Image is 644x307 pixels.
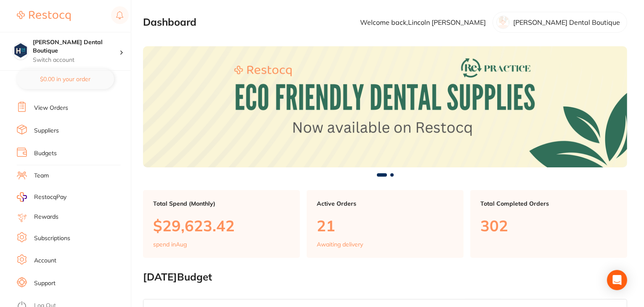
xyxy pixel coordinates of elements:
p: Switch account [33,56,119,64]
p: spend in Aug [153,241,187,248]
img: Harris Dental Boutique [13,43,28,58]
img: RestocqPay [17,192,27,202]
a: Rewards [34,213,58,221]
a: RestocqPay [17,192,66,202]
p: [PERSON_NAME] Dental Boutique [513,19,620,26]
img: Dashboard [143,46,627,167]
a: Team [34,172,49,180]
a: Total Completed Orders302 [470,190,627,258]
p: 302 [480,217,617,234]
h2: Dashboard [143,16,196,28]
p: Total Spend (Monthly) [153,200,290,207]
div: Open Intercom Messenger [607,270,627,290]
a: Restocq Logo [17,6,71,26]
h4: Harris Dental Boutique [33,38,119,55]
p: 21 [317,217,453,234]
a: Total Spend (Monthly)$29,623.42spend inAug [143,190,300,258]
a: Subscriptions [34,234,70,243]
p: Total Completed Orders [480,200,617,207]
button: $0.00 in your order [17,69,114,89]
a: Account [34,257,56,265]
a: Suppliers [34,127,59,135]
a: Budgets [34,149,57,158]
h2: [DATE] Budget [143,271,627,283]
p: Active Orders [317,200,453,207]
img: Restocq Logo [17,11,71,21]
a: Support [34,279,56,288]
a: View Orders [34,104,68,112]
p: Awaiting delivery [317,241,363,248]
span: RestocqPay [34,193,66,201]
a: Active Orders21Awaiting delivery [307,190,464,258]
p: $29,623.42 [153,217,290,234]
p: Welcome back, Lincoln [PERSON_NAME] [360,19,486,26]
